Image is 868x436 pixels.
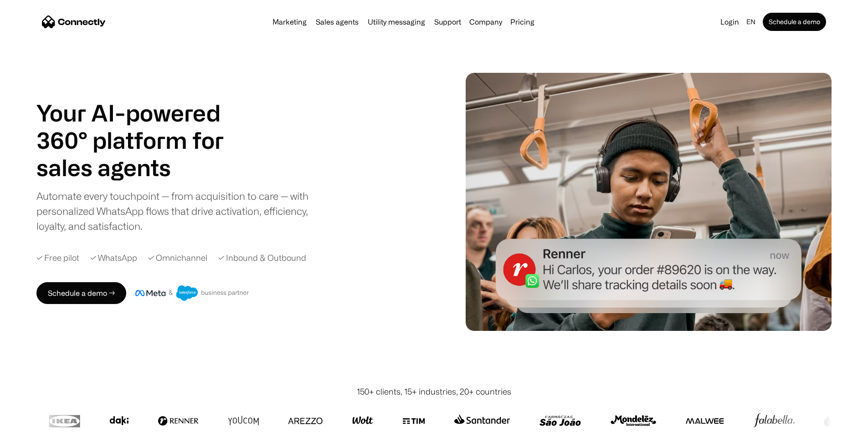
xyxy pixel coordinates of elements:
a: Support [431,18,465,25]
div: Automate every touchpoint — from acquisition to care — with personalized WhatsApp flows that driv... [36,188,324,233]
div: carousel [36,154,246,181]
div: ✓ Free pilot [36,252,79,264]
h1: Your AI-powered 360° platform for [36,99,246,154]
a: Utility messaging [364,18,429,25]
a: Pricing [507,18,538,25]
ul: Language list [18,420,55,433]
div: 1 of 4 [36,154,246,181]
aside: Language selected: English [9,419,55,433]
a: Schedule a demo [763,13,826,31]
div: 150+ clients, 15+ industries, 20+ countries [357,385,511,398]
div: en [743,15,761,28]
h1: sales agents [36,154,246,181]
a: Sales agents [312,18,362,25]
a: home [42,15,106,29]
a: Marketing [269,18,310,25]
img: Meta and Salesforce business partner badge. [135,285,249,301]
div: ✓ Inbound & Outbound [218,252,306,264]
div: Company [467,15,505,28]
div: ✓ Omnichannel [148,252,207,264]
div: Company [469,15,502,28]
div: en [746,15,755,28]
div: ✓ WhatsApp [90,252,137,264]
a: Login [717,15,743,28]
a: Schedule a demo → [36,282,126,304]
